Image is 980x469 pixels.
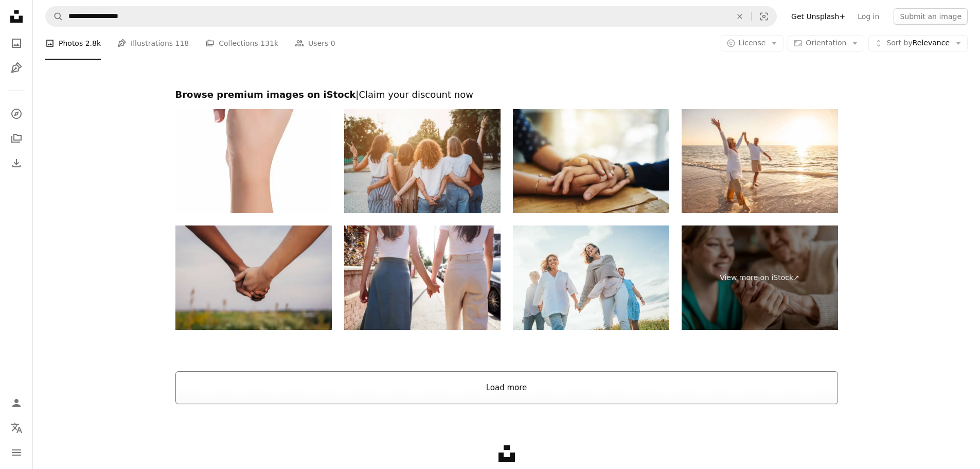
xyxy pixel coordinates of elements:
[260,38,278,49] span: 131k
[752,7,776,26] button: Visual search
[205,27,278,60] a: Collections 131k
[295,27,335,60] a: Users 0
[682,109,838,214] img: Happy Senior Old Retired Couple Walking Holding Hands on Beach at Sunset
[6,418,27,438] button: Language
[788,35,864,51] button: Orientation
[851,8,885,25] a: Log in
[682,225,838,330] a: View more on iStock↗
[6,393,27,413] a: Log in / Sign up
[886,39,912,47] span: Sort by
[117,27,189,60] a: Illustrations 118
[785,8,851,25] a: Get Unsplash+
[175,38,189,49] span: 118
[344,109,501,214] img: Group of women friends holding hands together against sunset
[728,7,751,26] button: Clear
[886,38,950,48] span: Relevance
[6,442,27,463] button: Menu
[6,58,27,78] a: Illustrations
[175,89,838,101] h2: Browse premium images on iStock
[513,225,669,330] img: Portrait of four cheerful smiling women holding hand in hand walking by a high green grass meadow...
[721,35,784,51] button: License
[175,109,332,214] img: Business card in woman hand on white
[6,33,27,54] a: Photos
[344,225,501,330] img: Close Up View Of Same Sex Female Couple Holding Hands As They Walk Along Road From Behind
[894,8,968,25] button: Submit an image
[46,7,63,26] button: Search Unsplash
[355,89,473,100] span: | Claim your discount now
[6,128,27,149] a: Collections
[806,39,846,47] span: Orientation
[739,39,766,47] span: License
[6,153,27,173] a: Download History
[6,103,27,124] a: Explore
[175,225,332,330] img: Close up of African and caucasian women holding hands on field
[868,35,968,51] button: Sort byRelevance
[513,109,669,214] img: Be of those who lend a hand where they can
[175,371,838,404] button: Load more
[45,6,777,27] form: Find visuals sitewide
[331,38,335,49] span: 0
[6,6,27,29] a: Home — Unsplash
